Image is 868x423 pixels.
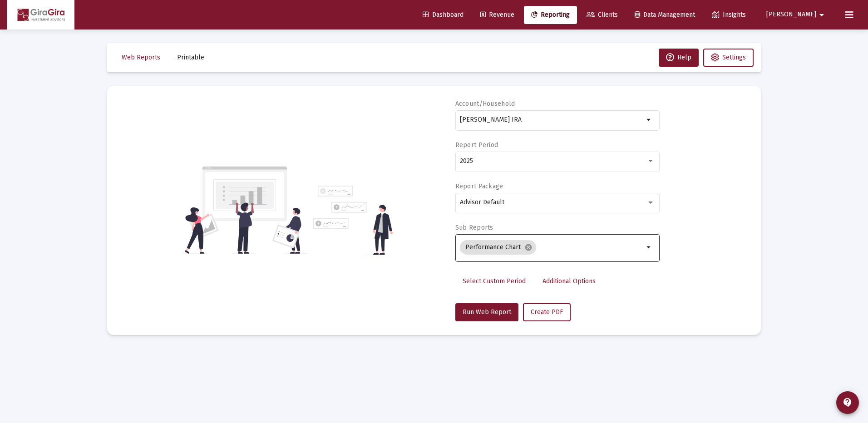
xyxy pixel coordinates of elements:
a: Data Management [627,6,702,24]
span: Printable [177,54,204,61]
img: reporting [183,165,308,255]
button: Create PDF [523,303,571,321]
input: Search or select an account or household [460,116,644,123]
mat-icon: contact_support [842,397,853,408]
span: Dashboard [423,11,464,19]
mat-icon: arrow_drop_down [644,114,655,125]
label: Report Package [455,182,503,190]
span: Data Management [635,11,695,19]
img: reporting-alt [313,186,393,255]
mat-icon: arrow_drop_down [816,6,827,24]
span: Settings [722,54,746,61]
a: Clients [579,6,625,24]
span: Additional Options [542,277,596,285]
mat-icon: cancel [524,243,533,251]
span: Reporting [531,11,570,19]
span: Advisor Default [460,198,504,206]
a: Dashboard [415,6,471,24]
span: Help [666,54,691,61]
span: 2025 [460,157,473,165]
a: Revenue [473,6,522,24]
mat-chip-list: Selection [460,238,644,256]
a: Insights [705,6,753,24]
label: Report Period [455,141,498,149]
mat-icon: arrow_drop_down [644,242,655,253]
span: Run Web Report [463,308,511,316]
span: Clients [587,11,618,19]
span: Revenue [480,11,514,19]
span: Create PDF [531,308,563,316]
button: [PERSON_NAME] [755,5,838,24]
span: Select Custom Period [463,277,526,285]
span: [PERSON_NAME] [766,11,816,19]
span: Web Reports [122,54,160,61]
label: Sub Reports [455,224,493,231]
span: Insights [712,11,746,19]
button: Run Web Report [455,303,518,321]
img: Dashboard [14,6,68,24]
button: Printable [170,49,212,67]
mat-chip: Performance Chart [460,240,536,255]
button: Help [659,49,699,67]
button: Web Reports [114,49,168,67]
label: Account/Household [455,100,515,108]
a: Reporting [524,6,577,24]
button: Settings [703,49,754,67]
